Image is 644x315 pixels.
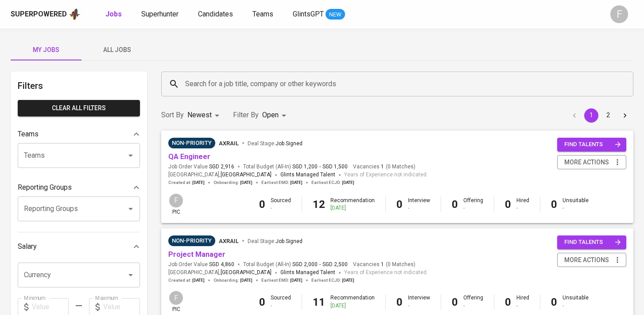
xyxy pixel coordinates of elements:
[209,261,234,268] span: SGD 4,860
[564,255,609,266] span: more actions
[408,302,430,310] div: -
[69,8,81,21] img: app logo
[11,8,81,21] a: Superpoweredapp logo
[87,44,147,56] span: All Jobs
[18,179,140,196] div: Reporting Groups
[243,163,348,171] span: Total Budget (All-In)
[275,238,303,244] span: Job Signed
[557,235,626,249] button: find talents
[330,197,375,212] div: Recommendation
[408,204,430,212] div: -
[248,140,303,147] span: Deal Stage :
[557,155,626,170] button: more actions
[168,138,215,148] div: Sufficient Talents in Pipeline
[319,163,321,171] span: -
[168,277,205,283] span: Created at :
[192,179,205,186] span: [DATE]
[342,277,354,283] span: [DATE]
[252,9,275,20] a: Teams
[396,198,403,211] b: 0
[168,152,210,161] a: QA Engineer
[610,5,628,23] div: F
[463,197,483,212] div: Offering
[168,139,215,148] span: Non-Priority
[168,193,184,216] div: pic
[463,294,483,309] div: Offering
[584,108,598,123] button: page 1
[198,9,235,20] a: Candidates
[344,268,428,277] span: Years of Experience not indicated.
[557,253,626,267] button: more actions
[252,10,273,18] span: Teams
[551,198,557,211] b: 0
[11,9,67,20] div: Superpowered
[290,277,303,283] span: [DATE]
[505,198,511,211] b: 0
[601,108,615,123] button: Go to page 2
[221,171,272,179] span: [GEOGRAPHIC_DATA]
[168,268,272,277] span: [GEOGRAPHIC_DATA] ,
[124,269,137,281] button: Open
[293,10,324,18] span: GlintsGPT
[233,110,259,120] p: Filter By
[408,294,430,309] div: Interview
[16,44,76,56] span: My Jobs
[262,107,289,124] div: Open
[313,296,325,308] b: 11
[344,171,428,179] span: Years of Experience not indicated.
[221,268,272,277] span: [GEOGRAPHIC_DATA]
[292,163,318,171] span: SGD 1,200
[408,197,430,212] div: Interview
[342,179,354,186] span: [DATE]
[322,261,348,268] span: SGD 2,500
[275,140,303,147] span: Job Signed
[168,290,184,306] div: F
[209,163,234,171] span: SGD 2,916
[564,157,609,168] span: more actions
[516,204,529,212] div: -
[271,294,291,309] div: Sourced
[557,138,626,152] button: find talents
[516,302,529,310] div: -
[280,171,335,178] span: Glints Managed Talent
[292,261,318,268] span: SGD 2,000
[293,9,345,20] a: GlintsGPT NEW
[290,179,303,186] span: [DATE]
[396,296,403,308] b: 0
[330,302,375,310] div: [DATE]
[353,261,415,268] span: Vacancies ( 0 Matches )
[168,193,184,208] div: F
[261,179,303,186] span: Earliest EMD :
[18,182,72,193] p: Reporting Groups
[563,197,589,212] div: Unsuitable
[141,10,178,18] span: Superhunter
[124,149,137,162] button: Open
[271,302,291,310] div: -
[326,10,345,19] span: NEW
[248,238,303,244] span: Deal Stage :
[330,294,375,309] div: Recommendation
[566,108,633,123] nav: pagination navigation
[380,163,384,171] span: 1
[18,238,140,255] div: Salary
[618,108,632,123] button: Go to next page
[516,197,529,212] div: Hired
[452,296,458,308] b: 0
[240,277,252,283] span: [DATE]
[168,250,225,259] a: Project Manager
[219,140,239,147] span: Axrail
[563,302,589,310] div: -
[187,110,212,120] p: Newest
[271,204,291,212] div: -
[168,163,234,171] span: Job Order Value
[380,261,384,268] span: 1
[563,294,589,309] div: Unsuitable
[353,163,415,171] span: Vacancies ( 0 Matches )
[213,277,252,283] span: Onboarding :
[18,100,140,116] button: Clear All filters
[563,204,589,212] div: -
[161,110,184,120] p: Sort By
[168,290,184,313] div: pic
[313,198,325,211] b: 12
[18,241,37,252] p: Salary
